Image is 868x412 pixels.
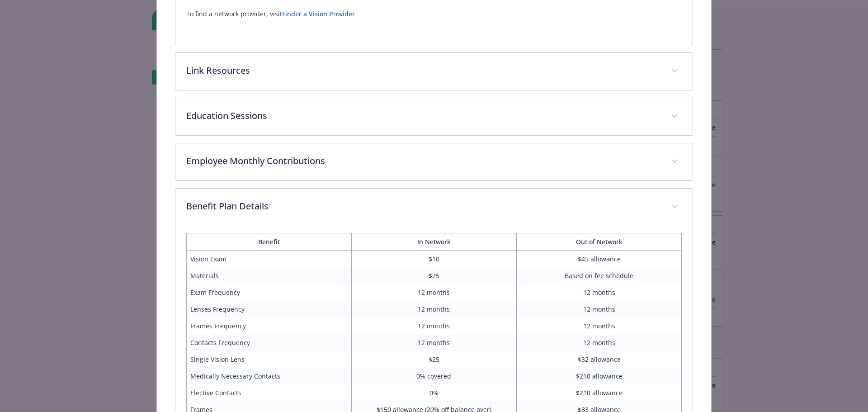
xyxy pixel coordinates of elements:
td: $25 [351,267,516,284]
div: Benefit Plan Details [175,189,693,226]
p: To find a network provider, visit [186,9,682,19]
td: 12 months [517,301,682,317]
td: Exam Frequency [186,284,351,301]
a: Finder a Vision Provider [282,9,355,18]
td: 12 months [351,317,516,334]
td: $210 allowance [517,368,682,384]
td: Frames Frequency [186,317,351,334]
td: 12 months [351,301,516,317]
td: Single Vision Lens [186,351,351,368]
p: Employee Monthly Contributions [186,154,660,168]
td: Elective Contacts [186,384,351,401]
td: 0% covered [351,368,516,384]
th: Benefit [186,233,351,250]
div: Link Resources [175,53,693,90]
p: Link Resources [186,64,660,77]
td: $45 allowance [517,250,682,267]
td: 12 months [517,317,682,334]
td: $25 [351,351,516,368]
td: 0% [351,384,516,401]
td: 12 months [351,334,516,351]
td: Materials [186,267,351,284]
div: How To Find a Provider [175,1,693,45]
td: $210 allowance [517,384,682,401]
td: 12 months [351,284,516,301]
div: Education Sessions [175,98,693,135]
th: In Network [351,233,516,250]
td: 12 months [517,334,682,351]
td: 12 months [517,284,682,301]
th: Out of Network [517,233,682,250]
div: Employee Monthly Contributions [175,143,693,180]
td: $32 allowance [517,351,682,368]
td: Contacts Frequency [186,334,351,351]
p: Education Sessions [186,109,660,123]
td: $10 [351,250,516,267]
td: Vision Exam [186,250,351,267]
p: Benefit Plan Details [186,199,660,213]
td: Based on fee schedule [517,267,682,284]
td: Lenses Frequency [186,301,351,317]
td: Medically Necessary Contacts [186,368,351,384]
